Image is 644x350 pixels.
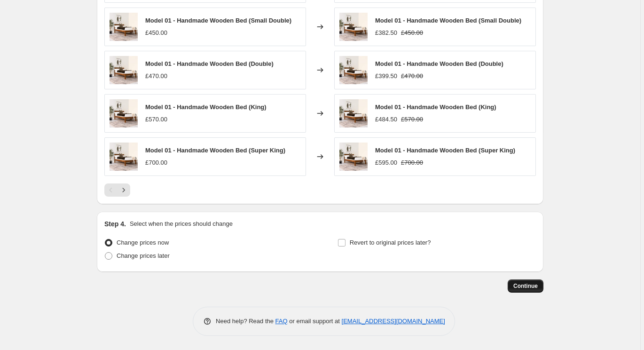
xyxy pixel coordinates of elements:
div: £700.00 [145,158,167,167]
a: FAQ [275,318,288,325]
div: £484.50 [375,115,397,124]
a: [EMAIL_ADDRESS][DOMAIN_NAME] [342,318,445,325]
img: P2092478square_80x.jpg [339,99,368,127]
div: £450.00 [145,28,167,38]
strike: £570.00 [401,115,423,124]
nav: Pagination [104,183,130,197]
div: £382.50 [375,28,397,38]
span: or email support at [288,318,342,325]
img: P2092478square_80x.jpg [339,13,368,41]
img: P2092478square_80x.jpg [110,99,138,127]
h2: Step 4. [104,219,126,229]
img: P2092478square_80x.jpg [110,143,138,171]
span: Revert to original prices later? [350,239,431,246]
span: Model 01 - Handmade Wooden Bed (King) [145,103,267,111]
strike: £470.00 [401,72,423,81]
span: Model 01 - Handmade Wooden Bed (Super King) [375,147,515,154]
span: Model 01 - Handmade Wooden Bed (Super King) [145,147,285,154]
img: P2092478square_80x.jpg [110,13,138,41]
span: Model 01 - Handmade Wooden Bed (Small Double) [145,17,291,24]
span: Need help? Read the [216,318,275,325]
p: Select when the prices should change [130,219,233,229]
div: £399.50 [375,72,397,81]
div: £595.00 [375,158,397,167]
img: P2092478square_80x.jpg [339,56,368,84]
span: Model 01 - Handmade Wooden Bed (Double) [375,60,503,67]
button: Continue [508,279,543,293]
span: Change prices later [117,252,170,259]
span: Model 01 - Handmade Wooden Bed (King) [375,103,496,111]
img: P2092478square_80x.jpg [110,56,138,84]
strike: £700.00 [401,158,423,167]
span: Model 01 - Handmade Wooden Bed (Double) [145,60,274,67]
strike: £450.00 [401,28,423,38]
img: P2092478square_80x.jpg [339,143,368,171]
span: Continue [513,282,538,290]
button: Next [117,183,130,197]
span: Model 01 - Handmade Wooden Bed (Small Double) [375,17,521,24]
div: £470.00 [145,72,167,81]
span: Change prices now [117,239,169,246]
div: £570.00 [145,115,167,124]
